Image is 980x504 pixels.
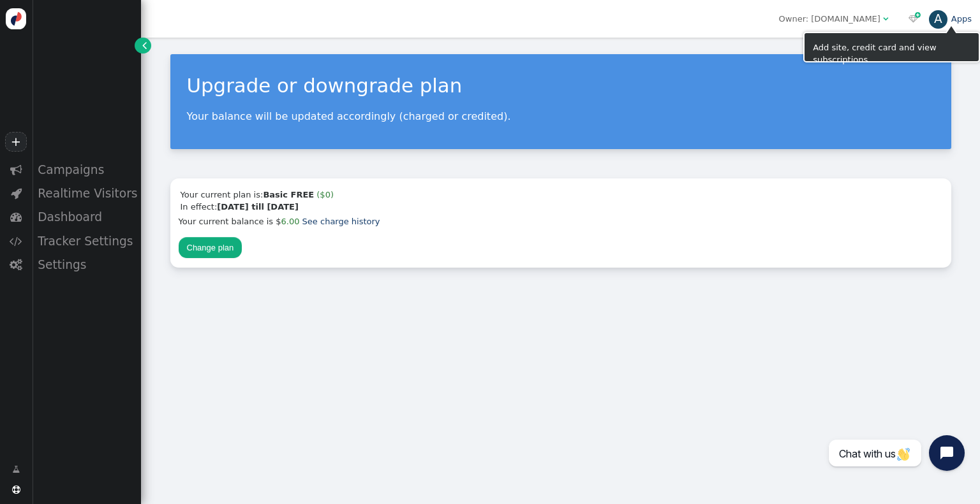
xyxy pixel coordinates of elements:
[11,187,22,199] span: 
[32,253,141,277] div: Settings
[883,15,888,23] span: 
[12,486,20,494] span: 
[4,459,28,480] a: 
[909,15,918,23] span: 
[929,10,948,29] div: A
[135,38,151,54] a: 
[179,237,242,259] button: Change plan
[263,190,314,199] b: Basic FREE
[10,211,22,223] span: 
[281,217,300,226] span: 6.00
[302,217,380,226] a: See charge history
[180,188,334,214] td: Your current plan is:
[217,202,299,212] b: [DATE] till [DATE]
[12,463,20,476] span: 
[181,201,334,213] div: In effect:
[142,39,147,52] span: 
[929,14,972,24] a: AApps
[10,235,22,247] span: 
[10,164,22,176] span: 
[187,110,935,122] p: Your balance will be updated accordingly (charged or credited).
[32,182,141,205] div: Realtime Visitors
[813,41,971,54] div: Add site, credit card and view subscriptions
[316,190,334,199] span: ($0)
[5,132,27,152] a: +
[187,71,935,100] div: Upgrade or downgrade plan
[32,229,141,253] div: Tracker Settings
[10,259,22,271] span: 
[779,13,880,25] div: Owner: [DOMAIN_NAME]
[32,158,141,182] div: Campaigns
[32,205,141,229] div: Dashboard
[6,8,27,29] img: logo-icon.svg
[179,215,943,228] li: Your current balance is $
